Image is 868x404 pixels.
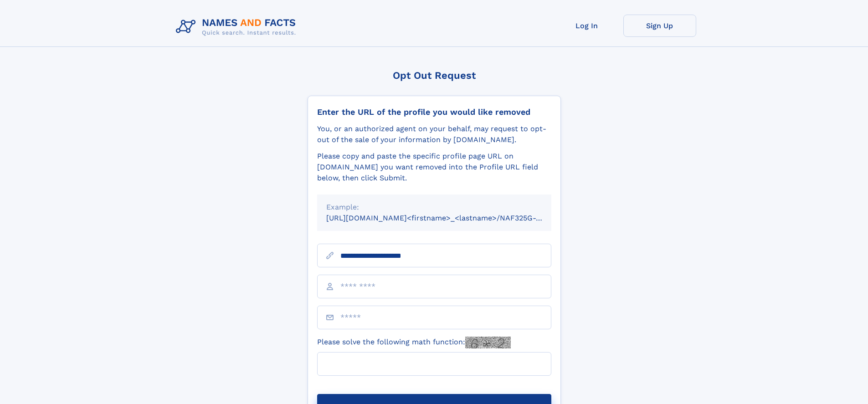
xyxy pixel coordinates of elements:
label: Please solve the following math function: [317,337,511,348]
div: Enter the URL of the profile you would like removed [317,107,551,117]
div: Example: [326,202,542,213]
div: Please copy and paste the specific profile page URL on [DOMAIN_NAME] you want removed into the Pr... [317,151,551,184]
a: Log In [550,15,623,37]
div: Opt Out Request [308,70,561,81]
small: [URL][DOMAIN_NAME]<firstname>_<lastname>/NAF325G-xxxxxxxx [326,214,569,222]
a: Sign Up [623,15,696,37]
div: You, or an authorized agent on your behalf, may request to opt-out of the sale of your informatio... [317,123,551,145]
img: Logo Names and Facts [172,15,303,39]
